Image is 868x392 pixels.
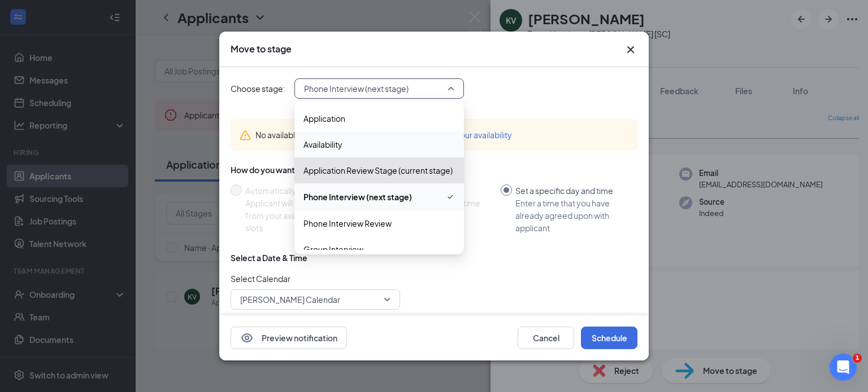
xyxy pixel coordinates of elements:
div: No available time slots to automatically schedule. [255,129,628,141]
svg: Eye [240,331,254,345]
button: Cancel [518,327,574,349]
span: Phone Interview Review [303,217,392,230]
button: Close [624,43,637,56]
svg: Warning [240,130,251,141]
span: Phone Interview (next stage) [304,80,409,97]
span: Availability [303,138,342,151]
button: Schedule [581,327,637,349]
div: Enter a time that you have already agreed upon with applicant [515,197,628,234]
span: Select Calendar [231,272,400,285]
span: Group Interview [303,243,363,256]
h3: Move to stage [231,43,292,55]
svg: Checkmark [446,190,455,204]
svg: Cross [624,43,637,56]
button: Add your availability [439,129,512,141]
iframe: Intercom live chat [830,354,857,381]
span: Application [303,112,345,125]
div: Automatically [245,184,334,197]
div: How do you want to schedule time with the applicant? [231,164,637,175]
span: Choose stage: [231,82,285,95]
span: 1 [853,354,862,363]
div: Set a specific day and time [515,184,628,197]
div: Applicant will select from your available time slots [245,197,334,234]
span: [PERSON_NAME] Calendar [240,291,340,308]
button: EyePreview notification [231,327,347,349]
span: Application Review Stage (current stage) [303,164,453,177]
span: Phone Interview (next stage) [303,191,412,203]
div: Select a Date & Time [231,252,307,263]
